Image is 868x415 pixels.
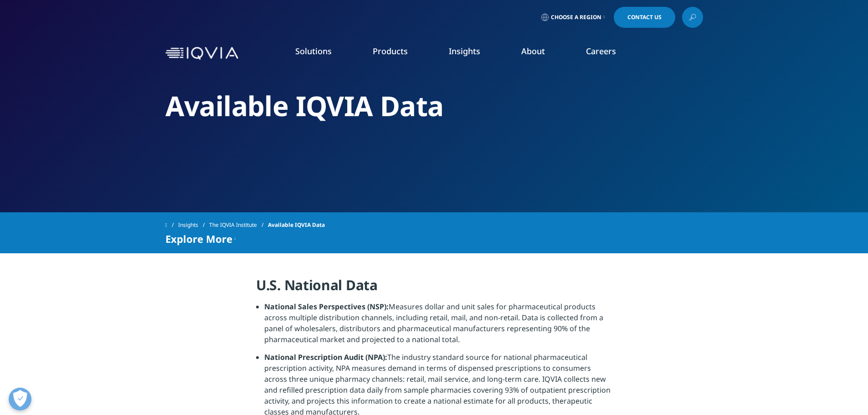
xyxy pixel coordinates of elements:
a: Insights [449,46,480,56]
h4: U.S. National Data [256,276,612,301]
a: The IQVIA Institute [209,217,268,233]
h2: Available IQVIA Data [165,89,703,123]
span: Contact Us [627,15,662,20]
a: Contact Us [614,7,675,28]
span: Available IQVIA Data [268,217,325,233]
li: Measures dollar and unit sales for pharmaceutical products across multiple distribution channels,... [264,301,612,352]
button: Open Preferences [9,388,31,410]
a: About [521,46,545,56]
strong: National Prescription Audit (NPA): [264,352,387,362]
a: Insights [178,217,209,233]
span: Choose a Region [551,14,601,21]
nav: Primary [242,32,703,75]
a: Careers [586,46,616,56]
a: Products [373,46,408,56]
a: Solutions [295,46,332,56]
span: Explore More [165,233,232,244]
strong: National Sales Perspectives (NSP): [264,302,389,312]
img: IQVIA Healthcare Information Technology and Pharma Clinical Research Company [165,47,238,60]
